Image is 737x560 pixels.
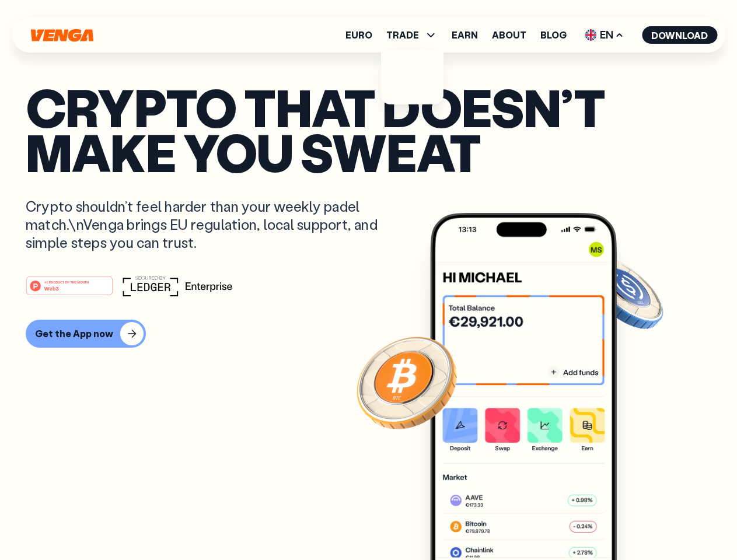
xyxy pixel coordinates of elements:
tspan: Web3 [44,285,59,291]
a: Earn [452,30,478,40]
a: Blog [540,30,567,40]
a: Euro [345,30,372,40]
a: #1 PRODUCT OF THE MONTHWeb3 [26,283,113,298]
img: Bitcoin [354,330,459,435]
button: Get the App now [26,320,146,348]
img: USDC coin [582,251,666,335]
span: TRADE [386,28,438,42]
div: Get the App now [35,328,113,339]
button: Download [642,26,717,44]
a: About [492,30,526,40]
p: Crypto that doesn’t make you sweat [26,85,711,174]
svg: Home [29,29,95,42]
span: TRADE [386,30,419,40]
tspan: #1 PRODUCT OF THE MONTH [44,280,89,283]
p: Crypto shouldn’t feel harder than your weekly padel match.\nVenga brings EU regulation, local sup... [26,197,394,252]
img: flag-uk [585,29,596,41]
a: Get the App now [26,320,711,348]
span: EN [581,26,628,44]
